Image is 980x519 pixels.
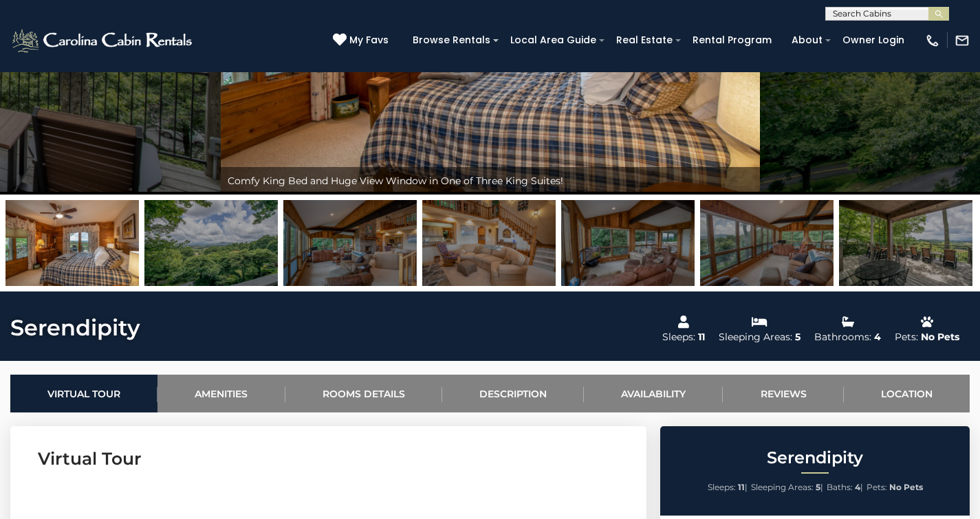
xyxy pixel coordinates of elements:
[844,375,970,412] a: Location
[333,33,392,48] a: My Favs
[38,447,619,471] h3: Virtual Tour
[6,200,139,286] img: 163269293
[785,30,829,51] a: About
[349,33,389,47] span: My Favs
[708,482,736,492] span: Sleeps:
[700,200,834,286] img: 163269295
[827,478,863,496] li: |
[503,30,603,51] a: Local Area Guide
[144,200,278,286] img: 163269294
[839,200,972,286] img: 163269262
[406,30,497,51] a: Browse Rentals
[751,482,814,492] span: Sleeping Areas:
[955,33,970,48] img: mail-regular-white.png
[889,482,923,492] strong: No Pets
[584,375,723,412] a: Availability
[221,167,760,195] div: Comfy King Bed and Huge View Window in One of Three King Suites!
[723,375,843,412] a: Reviews
[867,482,887,492] span: Pets:
[664,449,966,467] h2: Serendipity
[836,30,911,51] a: Owner Login
[738,482,745,492] strong: 11
[816,482,820,492] strong: 5
[422,200,556,286] img: 163269260
[10,375,157,412] a: Virtual Tour
[157,375,285,412] a: Amenities
[855,482,860,492] strong: 4
[609,30,679,51] a: Real Estate
[708,478,748,496] li: |
[925,33,940,48] img: phone-regular-white.png
[283,200,417,286] img: 163269259
[442,375,584,412] a: Description
[10,27,196,54] img: White-1-2.png
[751,478,823,496] li: |
[686,30,778,51] a: Rental Program
[561,200,695,286] img: 163269261
[285,375,442,412] a: Rooms Details
[827,482,853,492] span: Baths:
